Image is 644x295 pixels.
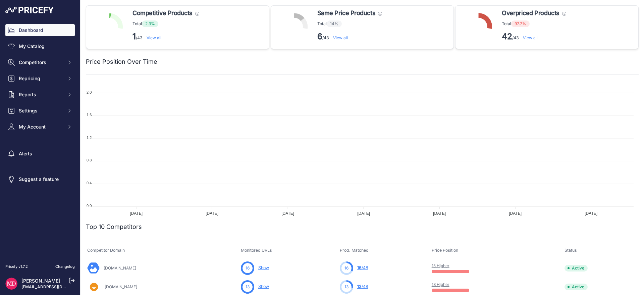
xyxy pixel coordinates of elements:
[21,284,92,289] a: [EMAIL_ADDRESS][DOMAIN_NAME]
[258,265,269,270] a: Show
[340,248,369,253] span: Prod. Matched
[19,59,63,66] span: Competitors
[565,248,577,253] span: Status
[281,211,294,216] tspan: [DATE]
[5,72,75,85] button: Repricing
[502,32,512,41] strong: 42
[55,264,75,269] a: Changelog
[5,24,75,256] nav: Sidebar
[511,20,530,27] span: 97.7%
[333,35,348,40] a: View all
[565,265,588,272] span: Active
[147,35,161,40] a: View all
[5,173,75,185] a: Suggest a feature
[357,265,368,270] a: 16/48
[317,32,322,41] strong: 6
[5,7,54,13] img: Pricefy Logo
[357,284,362,289] span: 13
[19,107,63,114] span: Settings
[87,136,92,140] tspan: 1.2
[246,284,250,290] span: 13
[104,265,136,271] a: [DOMAIN_NAME]
[142,20,158,27] span: 2.3%
[317,31,382,42] p: /43
[19,91,63,98] span: Reports
[87,113,92,117] tspan: 1.6
[5,56,75,68] button: Competitors
[327,20,342,27] span: 14%
[241,248,272,253] span: Monitored URLs
[5,40,75,52] a: My Catalog
[86,222,142,232] h2: Top 10 Competitors
[87,181,92,185] tspan: 0.4
[565,284,588,290] span: Active
[523,35,538,40] a: View all
[502,31,566,42] p: /43
[509,211,522,216] tspan: [DATE]
[86,57,157,66] h2: Price Position Over Time
[5,24,75,36] a: Dashboard
[317,8,375,18] span: Same Price Products
[502,8,559,18] span: Overpriced Products
[87,248,125,253] span: Competitor Domain
[432,248,458,253] span: Price Position
[132,20,199,27] p: Total
[87,158,92,162] tspan: 0.8
[317,20,382,27] p: Total
[5,264,28,269] div: Pricefy v1.7.2
[87,90,92,94] tspan: 2.0
[432,282,449,287] a: 13 Higher
[344,284,348,290] span: 13
[21,278,60,284] a: [PERSON_NAME]
[246,265,250,271] span: 16
[19,75,63,82] span: Repricing
[585,211,597,216] tspan: [DATE]
[502,20,566,27] p: Total
[130,211,143,216] tspan: [DATE]
[433,211,446,216] tspan: [DATE]
[132,8,193,18] span: Competitive Products
[132,31,199,42] p: /43
[357,265,362,270] span: 16
[5,148,75,160] a: Alerts
[357,284,368,289] a: 13/48
[5,105,75,117] button: Settings
[357,211,370,216] tspan: [DATE]
[344,265,348,271] span: 16
[258,284,269,289] a: Show
[5,121,75,133] button: My Account
[87,204,92,208] tspan: 0.0
[19,124,63,130] span: My Account
[5,89,75,101] button: Reports
[105,284,137,289] a: [DOMAIN_NAME]
[432,263,449,268] a: 15 Higher
[206,211,218,216] tspan: [DATE]
[132,32,136,41] strong: 1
